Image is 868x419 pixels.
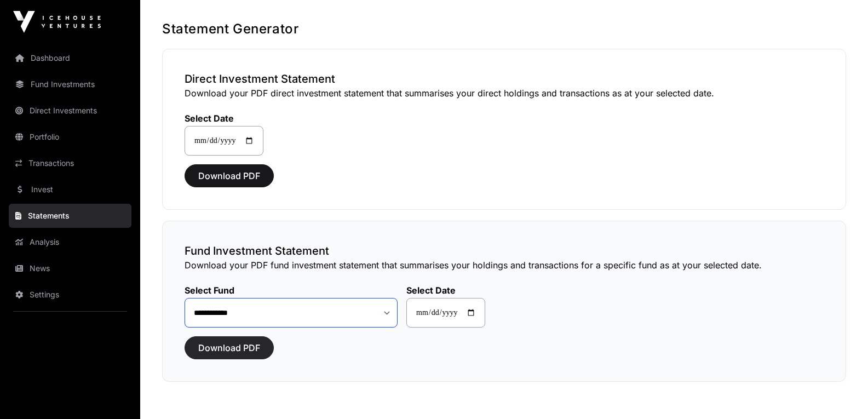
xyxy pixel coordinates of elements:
a: Portfolio [9,125,131,149]
a: Download PDF [185,347,274,358]
a: Download PDF [185,175,274,186]
img: Icehouse Ventures Logo [13,11,101,33]
label: Select Date [185,113,263,124]
a: Invest [9,177,131,202]
a: Settings [9,283,131,307]
span: Download PDF [198,341,260,354]
span: Download PDF [198,169,260,182]
label: Select Fund [185,285,398,296]
a: Dashboard [9,46,131,70]
h3: Fund Investment Statement [185,243,824,259]
p: Download your PDF fund investment statement that summarises your holdings and transactions for a ... [185,259,824,272]
a: Statements [9,204,131,228]
a: Fund Investments [9,72,131,96]
a: Direct Investments [9,99,131,123]
button: Download PDF [185,336,274,359]
a: Analysis [9,230,131,254]
h1: Statement Generator [162,20,846,38]
label: Select Date [406,285,485,296]
a: Transactions [9,151,131,175]
p: Download your PDF direct investment statement that summarises your direct holdings and transactio... [185,87,824,100]
a: News [9,256,131,280]
h3: Direct Investment Statement [185,71,824,87]
button: Download PDF [185,164,274,187]
iframe: Chat Widget [813,366,868,419]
